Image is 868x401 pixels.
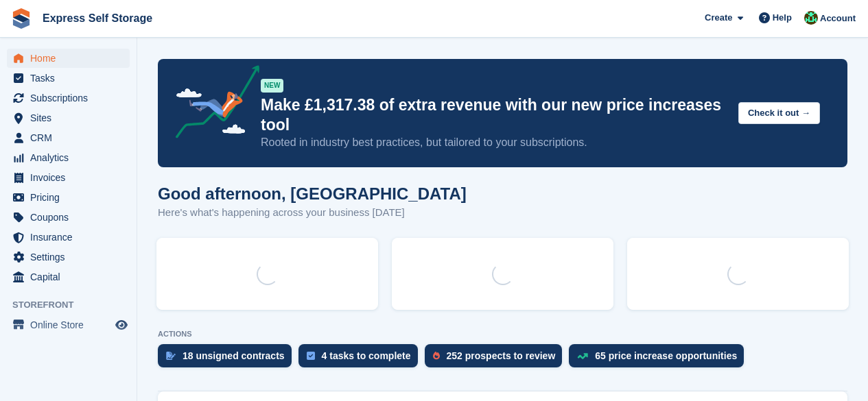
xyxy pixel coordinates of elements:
p: Rooted in industry best practices, but tailored to your subscriptions. [261,135,727,150]
img: Shakiyra Davis [804,11,818,25]
img: price-adjustments-announcement-icon-8257ccfd72463d97f412b2fc003d46551f7dbcb40ab6d574587a9cd5c0d94... [164,65,260,143]
a: menu [7,49,130,68]
img: task-75834270c22a3079a89374b754ae025e5fb1db73e45f91037f5363f120a921f8.svg [307,352,315,360]
span: Capital [30,267,113,287]
span: Sites [30,108,113,127]
span: Pricing [30,188,113,207]
span: Storefront [12,298,137,312]
a: menu [7,88,130,108]
img: contract_signature_icon-13c848040528278c33f63329250d36e43548de30e8caae1d1a13099fd9432cc5.svg [166,352,176,360]
span: Home [30,49,113,68]
button: Check it out → [738,102,820,125]
span: Tasks [30,69,113,88]
a: menu [7,148,130,167]
div: 252 prospects to review [447,350,556,361]
a: Express Self Storage [37,7,158,29]
a: Preview store [113,317,130,333]
span: Help [773,11,792,25]
span: Coupons [30,208,113,227]
a: menu [7,315,130,335]
a: menu [7,267,130,287]
a: 252 prospects to review [425,344,570,374]
p: Here's what's happening across your business [DATE] [158,205,467,221]
span: Online Store [30,315,113,335]
a: menu [7,69,130,88]
img: stora-icon-8386f47178a22dfd0bd8f6a31ec36ba5ce8667c1dd55bd0f319d3a0aa187defe.svg [11,8,32,29]
p: ACTIONS [158,330,847,339]
div: 65 price increase opportunities [595,350,737,361]
a: 65 price increase opportunities [569,344,751,374]
span: Create [705,11,732,25]
a: 18 unsigned contracts [158,344,298,374]
div: NEW [261,79,283,93]
a: menu [7,228,130,247]
span: CRM [30,128,113,147]
h1: Good afternoon, [GEOGRAPHIC_DATA] [158,184,467,203]
span: Invoices [30,168,113,187]
div: 18 unsigned contracts [183,350,285,361]
span: Account [820,12,856,25]
span: Settings [30,247,113,267]
a: menu [7,108,130,127]
span: Subscriptions [30,88,113,108]
a: menu [7,208,130,227]
img: prospect-51fa495bee0391a8d652442698ab0144808aea92771e9ea1ae160a38d050c398.svg [433,352,440,360]
a: menu [7,247,130,267]
span: Analytics [30,148,113,167]
p: Make £1,317.38 of extra revenue with our new price increases tool [261,95,727,135]
span: Insurance [30,228,113,247]
a: menu [7,128,130,147]
a: menu [7,188,130,207]
a: menu [7,168,130,187]
img: price_increase_opportunities-93ffe204e8149a01c8c9dc8f82e8f89637d9d84a8eef4429ea346261dce0b2c0.svg [577,353,588,359]
div: 4 tasks to complete [322,350,411,361]
a: 4 tasks to complete [298,344,425,374]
